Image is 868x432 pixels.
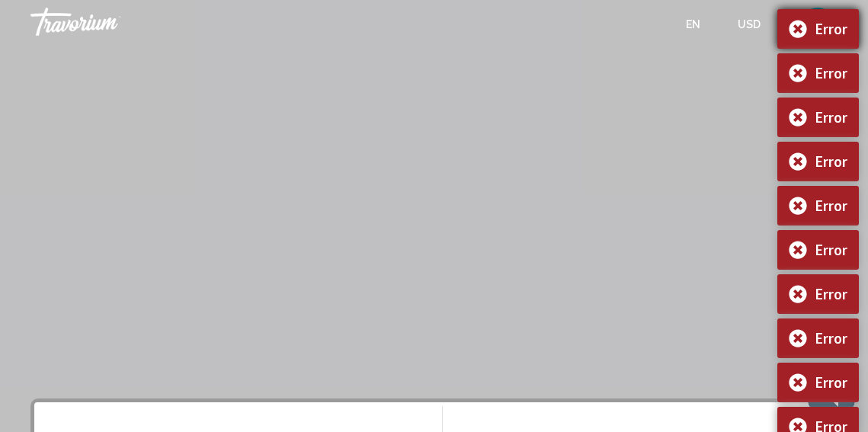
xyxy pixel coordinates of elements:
span: USD [738,18,761,30]
div: Error [815,109,847,126]
div: Error [815,286,847,302]
div: Error [815,197,847,214]
button: Change language [686,13,715,35]
span: en [686,18,700,30]
div: Error [815,65,847,82]
div: Error [815,242,847,258]
div: Error [815,153,847,170]
button: Change currency [738,13,775,35]
div: Error [815,21,847,37]
div: Error [815,330,847,347]
button: User Menu [798,7,838,39]
div: Error [815,374,847,391]
a: Travorium [30,8,404,38]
